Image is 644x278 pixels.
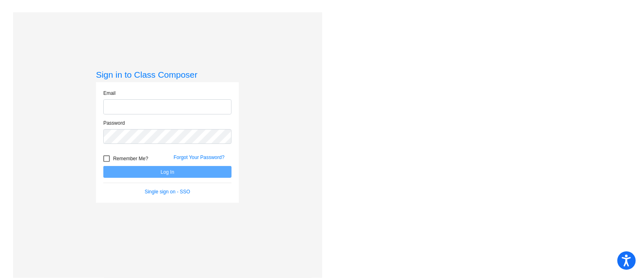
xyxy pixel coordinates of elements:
button: Log In [103,166,232,178]
h3: Sign in to Class Composer [96,69,239,80]
span: Remember Me? [113,154,148,164]
label: Email [103,90,116,97]
a: Single sign on - SSO [145,189,190,195]
label: Password [103,119,125,127]
a: Forgot Your Password? [174,155,225,160]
